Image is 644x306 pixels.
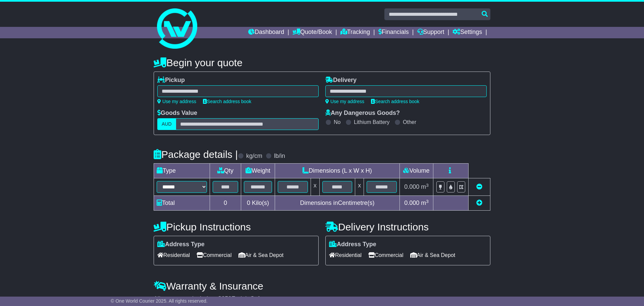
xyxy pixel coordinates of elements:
span: Residential [329,250,362,260]
span: Commercial [368,250,403,260]
a: Use my address [325,99,364,104]
a: Use my address [157,99,196,104]
label: Address Type [157,241,205,248]
div: All our quotes include a $ FreightSafe warranty. [154,295,490,303]
h4: Pickup Instructions [154,221,319,232]
a: Add new item [476,200,482,206]
label: Any Dangerous Goods? [325,110,400,117]
td: x [355,178,364,196]
label: kg/cm [246,152,262,160]
a: Quote/Book [292,27,332,38]
a: Settings [452,27,482,38]
span: m [421,200,429,206]
label: Lithium Battery [354,119,390,125]
span: Air & Sea Depot [238,250,284,260]
span: © One World Courier 2025. All rights reserved. [111,298,208,304]
sup: 3 [426,199,429,204]
label: No [334,119,340,125]
label: Goods Value [157,110,197,117]
span: 0 [247,200,250,206]
h4: Begin your quote [154,57,490,68]
td: 0 [210,196,241,211]
sup: 3 [426,183,429,188]
label: Address Type [329,241,376,248]
a: Search address book [203,99,251,104]
span: Air & Sea Depot [410,250,455,260]
a: Support [417,27,444,38]
a: Financials [378,27,409,38]
span: 0.000 [404,200,419,206]
span: Commercial [197,250,231,260]
label: lb/in [274,152,285,160]
a: Tracking [340,27,370,38]
h4: Delivery Instructions [325,221,490,232]
label: AUD [157,118,176,130]
span: m [421,183,429,190]
td: Dimensions in Centimetre(s) [275,196,399,211]
td: Weight [241,164,275,178]
span: 250 [221,295,231,302]
label: Pickup [157,77,185,84]
h4: Warranty & Insurance [154,280,490,292]
td: Kilo(s) [241,196,275,211]
td: Dimensions (L x W x H) [275,164,399,178]
span: Residential [157,250,190,260]
td: Volume [399,164,433,178]
span: 0.000 [404,183,419,190]
td: Type [154,164,210,178]
td: Total [154,196,210,211]
h4: Package details | [154,149,238,160]
a: Dashboard [248,27,284,38]
a: Search address book [371,99,419,104]
label: Delivery [325,77,357,84]
a: Remove this item [476,183,482,190]
td: Qty [210,164,241,178]
label: Other [403,119,416,125]
td: x [311,178,319,196]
